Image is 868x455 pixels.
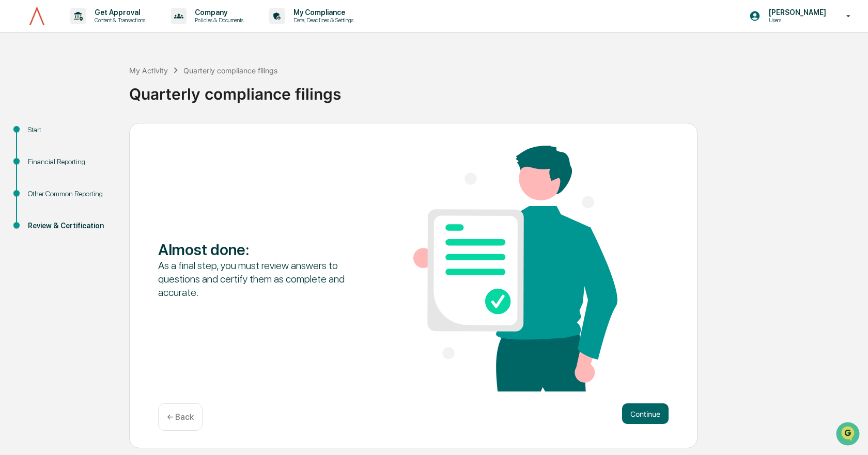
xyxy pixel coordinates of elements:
iframe: Open customer support [835,421,863,449]
div: My Activity [129,66,168,75]
img: Almost done [413,146,617,391]
p: Company [187,8,249,17]
p: Get Approval [86,8,150,17]
span: Preclearance [21,130,67,140]
div: Almost done : [158,240,362,259]
div: We're available if you need us! [35,89,131,98]
p: My Compliance [285,8,359,17]
div: 🖐️ [10,131,19,139]
div: 🗄️ [75,131,83,139]
div: Quarterly compliance filings [129,76,863,103]
a: 🔎Data Lookup [6,146,69,164]
img: 1746055101610-c473b297-6a78-478c-a979-82029cc54cd1 [10,79,29,98]
p: Users [761,17,831,24]
p: ← Back [167,412,194,422]
div: Quarterly compliance filings [183,66,277,75]
div: Start [28,124,113,135]
div: Financial Reporting [28,156,113,167]
img: logo [25,6,50,26]
a: 🖐️Preclearance [6,126,71,145]
span: Data Lookup [21,150,65,160]
div: 🔎 [10,151,19,159]
span: Attestations [85,130,128,140]
p: Data, Deadlines & Settings [285,17,359,24]
div: As a final step, you must review answers to questions and certify them as complete and accurate. [158,259,362,299]
p: Content & Transactions [86,17,150,24]
button: Start new chat [176,82,188,95]
div: Start new chat [35,79,169,89]
p: How can we help? [10,22,188,38]
div: Review & Certification [28,221,113,231]
button: Continue [622,403,669,424]
span: Pylon [103,175,125,183]
a: Powered byPylon [73,175,125,183]
p: Policies & Documents [187,17,249,24]
div: Other Common Reporting [28,189,113,199]
p: [PERSON_NAME] [761,8,831,17]
a: 🗄️Attestations [71,126,132,145]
